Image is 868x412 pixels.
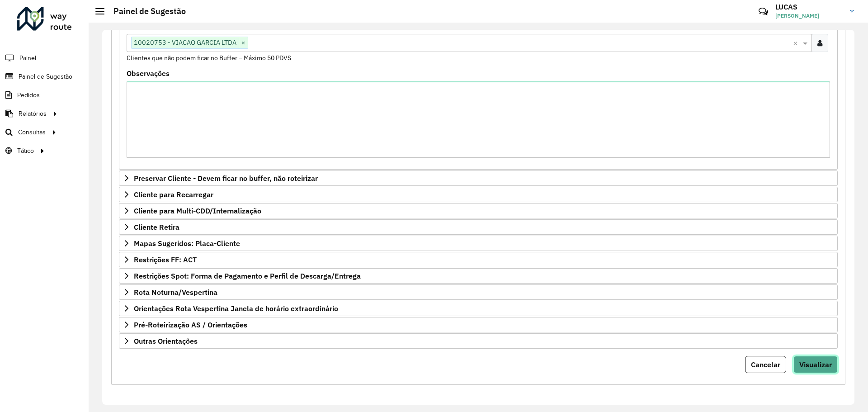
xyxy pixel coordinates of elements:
span: 10020753 - VIACAO GARCIA LTDA [132,37,239,48]
font: Cliente Retira [134,223,179,232]
button: Cancelar [745,356,786,373]
font: Rota Noturna/Vespertina [134,288,217,297]
font: Painel [19,55,36,62]
font: Observações [127,69,170,78]
font: Pré-Roteirização AS / Orientações [134,320,247,329]
font: Restrições FF: ACT [134,255,197,264]
font: Cliente para Recarregar [134,190,213,199]
font: Tático [17,147,34,154]
font: Preservar Cliente - Devem ficar no buffer, não roteirizar [134,174,318,183]
span: × [239,38,248,48]
font: Clientes que não podem ficar no Buffer – Máximo 50 PDVS [127,54,291,62]
font: Mapas Sugeridos: Placa-Cliente [134,239,240,248]
font: Painel de Sugestão [19,73,72,80]
font: Orientações Rota Vespertina Janela de horário extraordinário [134,304,338,313]
font: Cancelar [751,360,780,369]
font: Consultas [18,129,46,136]
span: Clear all [793,38,801,48]
font: Painel de Sugestão [113,6,186,16]
font: Outras Orientações [134,336,198,346]
font: Pedidos [17,92,40,99]
font: Cliente para Multi-CDD/Internalização [134,206,261,215]
font: Relatórios [19,110,47,117]
a: Pré-Roteirização AS / Orientações [119,317,838,332]
a: Contato Rápido [754,2,773,21]
a: Outras Orientações [119,333,838,349]
font: [PERSON_NAME] [775,12,819,19]
a: Cliente para Multi-CDD/Internalização [119,203,838,218]
a: Orientações Rota Vespertina Janela de horário extraordinário [119,301,838,316]
a: Rota Noturna/Vespertina [119,284,838,300]
div: Priorizar Cliente - Não pode ficar no buffer [119,19,838,170]
font: Visualizar [799,360,832,369]
a: Cliente Retira [119,219,838,235]
font: Clientes [127,21,154,30]
a: Restrições Spot: Forma de Pagamento e Perfil de Descarga/Entrega [119,268,838,284]
a: Restrições FF: ACT [119,252,838,267]
a: Preservar Cliente - Devem ficar no buffer, não roteirizar [119,170,838,186]
font: LUCAS [775,2,797,11]
a: Mapas Sugeridos: Placa-Cliente [119,236,838,251]
a: Cliente para Recarregar [119,187,838,202]
button: Visualizar [793,356,838,373]
font: Restrições Spot: Forma de Pagamento e Perfil de Descarga/Entrega [134,271,361,280]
